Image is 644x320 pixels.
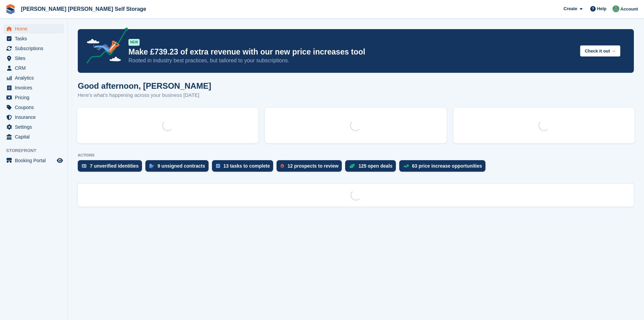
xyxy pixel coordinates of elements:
span: Storefront [6,147,67,154]
div: 125 open deals [358,163,392,169]
a: menu [3,24,64,34]
span: Capital [15,132,55,142]
h1: Good afternoon, [PERSON_NAME] [78,81,211,90]
span: Coupons [15,103,55,112]
img: stora-icon-8386f47178a22dfd0bd8f6a31ec36ba5ce8667c1dd55bd0f319d3a0aa187defe.svg [5,4,16,14]
div: 63 price increase opportunities [412,163,482,169]
span: Insurance [15,112,55,122]
img: contract_signature_icon-13c848040528278c33f63329250d36e43548de30e8caae1d1a13099fd9432cc5.svg [149,164,154,168]
p: Rooted in industry best practices, but tailored to your subscriptions. [128,57,575,64]
img: prospect-51fa495bee0391a8d652442698ab0144808aea92771e9ea1ae160a38d050c398.svg [281,164,284,168]
p: ACTIONS [78,153,634,157]
a: 12 prospects to review [277,160,345,175]
a: 125 open deals [345,160,399,175]
span: CRM [15,63,55,73]
span: Settings [15,122,55,132]
img: task-75834270c22a3079a89374b754ae025e5fb1db73e45f91037f5363f120a921f8.svg [216,164,220,168]
span: Invoices [15,83,55,92]
a: 9 unsigned contracts [145,160,212,175]
a: menu [3,103,64,112]
a: 7 unverified identities [78,160,145,175]
span: Help [597,5,606,12]
a: menu [3,122,64,132]
img: price_increase_opportunities-93ffe204e8149a01c8c9dc8f82e8f89637d9d84a8eef4429ea346261dce0b2c0.svg [403,165,409,168]
a: [PERSON_NAME] [PERSON_NAME] Self Storage [18,3,149,15]
button: Check it out → [580,45,620,57]
span: Tasks [15,34,55,43]
a: 13 tasks to complete [212,160,277,175]
p: Here's what's happening across your business [DATE] [78,91,211,99]
div: 7 unverified identities [90,163,139,169]
span: Home [15,24,55,34]
a: menu [3,34,64,43]
span: Pricing [15,93,55,102]
div: NEW [128,39,140,46]
span: Analytics [15,73,55,83]
div: 9 unsigned contracts [158,163,205,169]
a: menu [3,112,64,122]
span: Booking Portal [15,156,55,165]
span: Subscriptions [15,44,55,53]
a: Preview store [56,156,64,165]
a: menu [3,73,64,83]
div: 12 prospects to review [287,163,338,169]
img: price-adjustments-announcement-icon-8257ccfd72463d97f412b2fc003d46551f7dbcb40ab6d574587a9cd5c0d94... [81,27,128,66]
a: menu [3,132,64,142]
a: menu [3,83,64,92]
a: 63 price increase opportunities [399,160,489,175]
span: Create [564,5,577,12]
a: menu [3,63,64,73]
p: Make £739.23 of extra revenue with our new price increases tool [128,47,575,57]
img: Tom Spickernell [613,5,619,12]
a: menu [3,54,64,63]
span: Account [620,6,638,13]
a: menu [3,44,64,53]
span: Sites [15,54,55,63]
img: deal-1b604bf984904fb50ccaf53a9ad4b4a5d6e5aea283cecdc64d6e3604feb123c2.svg [349,164,355,168]
a: menu [3,156,64,165]
div: 13 tasks to complete [223,163,270,169]
img: verify_identity-adf6edd0f0f0b5bbfe63781bf79b02c33cf7c696d77639b501bdc392416b5a36.svg [82,164,87,168]
a: menu [3,93,64,102]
